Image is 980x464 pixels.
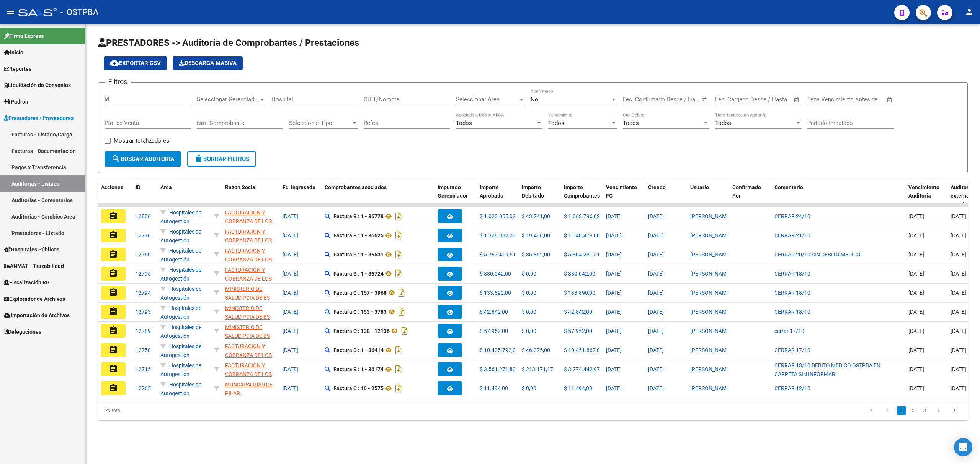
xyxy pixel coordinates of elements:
mat-icon: assignment [109,230,118,240]
input: Fecha inicio [715,96,746,103]
mat-icon: assignment [109,288,118,297]
span: Hospitales de Autogestión [160,381,201,396]
input: Fecha fin [753,96,790,103]
span: CERRAR 18/10 [774,309,810,315]
i: Descargar documento [397,306,407,318]
span: [PERSON_NAME] [690,271,731,277]
span: Todos [456,120,472,127]
span: Hospitales de Autogestión [160,343,201,358]
span: Delegaciones [4,328,41,336]
strong: Factura B : 1 - 86724 [333,271,384,277]
span: [DATE] [283,309,298,315]
span: $ 57.952,00 [480,328,508,334]
span: [DATE] [283,251,298,258]
span: [DATE] [606,232,622,238]
datatable-header-cell: Comprobantes asociados [322,179,434,213]
span: $ 10.451.867,06 [564,347,603,353]
span: FACTURACION Y COBRANZA DE LOS EFECTORES PUBLICOS S.E. [225,362,272,394]
a: 3 [920,406,929,415]
span: 12789 [136,328,151,334]
span: Inicio [4,48,23,57]
span: [PERSON_NAME] [690,385,731,391]
span: [PERSON_NAME] [690,213,731,219]
input: Fecha fin [661,96,698,103]
mat-icon: assignment [109,326,118,335]
span: $ 19.496,00 [522,232,550,238]
span: Razon Social [225,184,257,190]
span: Hospitales de Autogestión [160,362,201,377]
datatable-header-cell: Vencimiento FC [603,179,645,213]
span: $ 830.042,00 [480,271,511,277]
span: PRESTADORES -> Auditoría de Comprobantes / Prestaciones [98,37,359,48]
strong: Factura B : 1 - 86414 [333,347,384,353]
span: [DATE] [606,385,622,391]
span: 12760 [136,251,151,258]
span: ID [136,184,140,190]
span: FACTURACION Y COBRANZA DE LOS EFECTORES PUBLICOS S.E. [225,267,272,299]
span: Importación de Archivos [4,311,70,320]
span: Hospitales de Autogestión [160,286,201,301]
datatable-header-cell: Confirmado Por [729,179,771,213]
div: - 30999005825 [225,380,276,396]
span: Seleccionar Gerenciador [197,96,259,103]
span: [DATE] [648,385,664,391]
button: Buscar Auditoria [105,151,181,167]
span: Creado [648,184,666,190]
span: [DATE] [908,232,924,238]
span: [DATE] [908,366,924,372]
i: Descargar documento [394,382,403,394]
span: [PERSON_NAME] [690,366,731,372]
span: [DATE] [283,328,298,334]
button: Descarga Masiva [173,56,243,70]
span: [PERSON_NAME] [690,290,731,296]
datatable-header-cell: Usuario [687,179,729,213]
span: [DATE] [908,271,924,277]
span: Firma Express [4,32,44,40]
span: $ 0,00 [522,290,536,296]
span: $ 10.405.792,06 [480,347,519,353]
span: [DATE] [283,347,298,353]
span: Exportar CSV [110,60,161,67]
span: Hospitales de Autogestión [160,267,201,282]
span: [DATE] [606,213,622,219]
div: - 30715497456 [225,266,276,282]
span: Descarga Masiva [179,60,237,67]
div: - 30715497456 [225,208,276,224]
span: Comentario [774,184,803,190]
span: CERRAR 24/10 [774,213,810,219]
span: FACTURACION Y COBRANZA DE LOS EFECTORES PUBLICOS S.E. [225,248,272,280]
span: Reportes [4,65,31,73]
span: [DATE] [283,366,298,372]
span: $ 5.804.281,51 [564,251,600,258]
span: Hospitales de Autogestión [160,324,201,339]
span: $ 830.042,00 [564,271,595,277]
span: Todos [548,120,564,127]
div: - 30715497456 [225,247,276,263]
span: [PERSON_NAME] [690,328,731,334]
span: Area [160,184,172,190]
span: $ 43.741,00 [522,213,550,219]
span: ANMAT - Trazabilidad [4,262,64,270]
span: Explorador de Archivos [4,295,65,303]
span: Hospitales de Autogestión [160,248,201,263]
span: [DATE] [951,328,966,334]
li: page 3 [919,404,930,417]
span: [DATE] [283,232,298,238]
span: $ 11.494,00 [480,385,508,391]
span: Seleccionar Tipo [289,120,351,127]
strong: Factura C : 138 - 12136 [333,328,390,334]
span: [DATE] [648,309,664,315]
span: CERRAR 18/10 [774,290,810,296]
span: [DATE] [283,271,298,277]
span: Prestadores / Proveedores [4,114,73,122]
mat-icon: assignment [109,269,118,278]
span: - OSTPBA [60,4,98,21]
strong: Factura B : 1 - 86531 [333,251,384,258]
i: Descargar documento [394,210,403,222]
datatable-header-cell: Importe Comprobantes [561,179,603,213]
span: 12793 [136,309,151,315]
span: 12765 [136,385,151,391]
mat-icon: search [111,154,121,163]
input: Fecha inicio [623,96,654,103]
datatable-header-cell: ID [132,179,157,213]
